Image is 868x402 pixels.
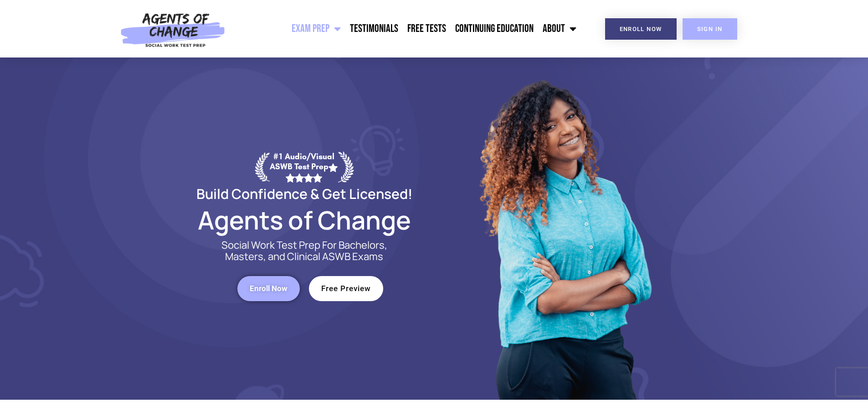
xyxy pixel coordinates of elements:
[211,240,398,262] p: Social Work Test Prep For Bachelors, Masters, and Clinical ASWB Exams
[345,17,403,40] a: Testimonials
[683,18,737,40] a: SIGN IN
[230,17,581,40] nav: Menu
[309,276,383,301] a: Free Preview
[620,26,662,32] span: Enroll Now
[175,209,434,230] h2: Agents of Change
[605,18,677,40] a: Enroll Now
[321,285,371,292] span: Free Preview
[175,187,434,200] h2: Build Confidence & Get Licensed!
[403,17,451,40] a: Free Tests
[697,26,723,32] span: SIGN IN
[287,17,345,40] a: Exam Prep
[250,285,288,292] span: Enroll Now
[538,17,581,40] a: About
[237,276,300,301] a: Enroll Now
[473,57,655,400] img: Website Image 1 (1)
[270,151,338,182] div: #1 Audio/Visual ASWB Test Prep
[451,17,538,40] a: Continuing Education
